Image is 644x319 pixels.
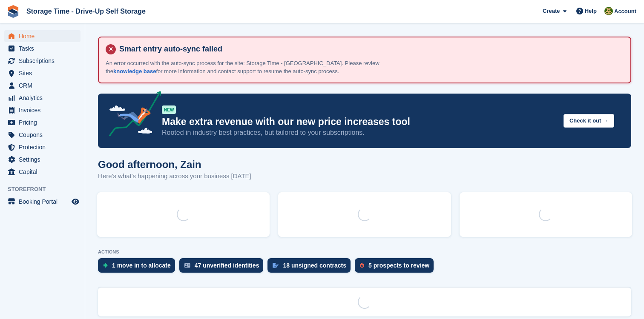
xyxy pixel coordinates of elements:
[4,92,80,104] a: menu
[19,166,70,178] span: Capital
[103,263,108,268] img: move_ins_to_allocate_icon-fdf77a2bb77ea45bf5b3d319d69a93e2d87916cf1d5bf7949dd705db3b84f3ca.svg
[112,262,171,269] div: 1 move in to allocate
[4,196,80,208] a: menu
[179,258,268,277] a: 47 unverified identities
[4,55,80,67] a: menu
[19,104,70,116] span: Invoices
[368,262,429,269] div: 5 prospects to review
[19,154,70,165] span: Settings
[563,114,614,128] button: Check it out →
[273,263,279,268] img: contract_signature_icon-13c848040528278c33f63329250d36e43548de30e8caae1d1a13099fd9432cc5.svg
[19,117,70,128] span: Pricing
[98,249,631,255] p: ACTIONS
[19,55,70,67] span: Subscriptions
[604,7,613,15] img: Zain Sarwar
[70,197,80,207] a: Preview store
[116,44,624,54] h4: Smart entry auto-sync failed
[19,67,70,79] span: Sites
[162,116,557,128] p: Make extra revenue with our new price increases tool
[4,141,80,153] a: menu
[98,171,251,181] p: Here's what's happening across your business [DATE]
[113,68,156,74] a: knowledge base
[7,5,20,18] img: stora-icon-8386f47178a22dfd0bd8f6a31ec36ba5ce8667c1dd55bd0f319d3a0aa187defe.svg
[19,92,70,104] span: Analytics
[4,43,80,54] a: menu
[4,104,80,116] a: menu
[19,141,70,153] span: Protection
[360,263,364,268] img: prospect-51fa495bee0391a8d652442698ab0144808aea92771e9ea1ae160a38d050c398.svg
[585,7,597,15] span: Help
[4,129,80,141] a: menu
[614,7,636,16] span: Account
[19,30,70,42] span: Home
[283,262,346,269] div: 18 unsigned contracts
[8,185,85,194] span: Storefront
[98,258,179,277] a: 1 move in to allocate
[162,105,176,114] div: NEW
[355,258,438,277] a: 5 prospects to review
[19,129,70,141] span: Coupons
[4,117,80,128] a: menu
[4,30,80,42] a: menu
[102,91,161,140] img: price-adjustments-announcement-icon-8257ccfd72463d97f412b2fc003d46551f7dbcb40ab6d574587a9cd5c0d94...
[267,258,355,277] a: 18 unsigned contracts
[162,128,557,137] p: Rooted in industry best practices, but tailored to your subscriptions.
[4,80,80,91] a: menu
[98,159,251,170] h1: Good afternoon, Zain
[4,166,80,178] a: menu
[4,67,80,79] a: menu
[195,262,259,269] div: 47 unverified identities
[19,80,70,91] span: CRM
[23,4,149,18] a: Storage Time - Drive-Up Self Storage
[4,154,80,165] a: menu
[184,263,190,268] img: verify_identity-adf6edd0f0f0b5bbfe63781bf79b02c33cf7c696d77639b501bdc392416b5a36.svg
[19,43,70,54] span: Tasks
[543,7,560,15] span: Create
[106,59,404,76] p: An error occurred with the auto-sync process for the site: Storage Time - [GEOGRAPHIC_DATA]. Plea...
[19,196,70,208] span: Booking Portal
